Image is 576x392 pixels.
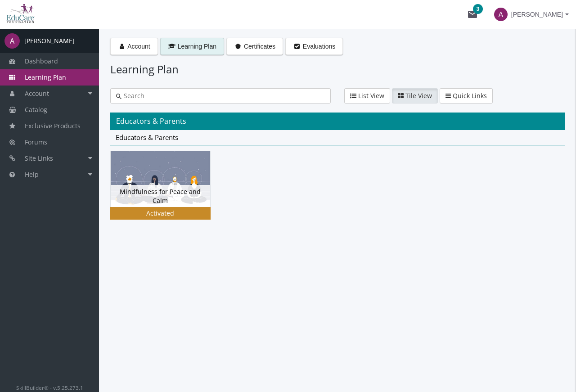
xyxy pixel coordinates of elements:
span: A [494,8,508,21]
i: Learning Plan [168,43,176,50]
span: Educators & Parents [116,133,178,142]
span: Exclusive Products [25,122,81,130]
input: Search [121,91,325,100]
span: Certificates [244,43,275,50]
mat-icon: mail [467,9,478,20]
span: [PERSON_NAME] [511,6,563,23]
span: Learning Plan [25,73,66,81]
div: Mindfulness for Peace and Calm [111,185,210,207]
span: Tile View [405,91,432,100]
i: Certificates [234,43,242,50]
small: SkillBuilder® - v.5.25.273.1 [16,384,83,391]
span: Quick Links [453,91,487,100]
span: Catalog [25,105,47,114]
button: Certificates [226,38,283,55]
span: Site Links [25,154,53,162]
span: List View [358,91,384,100]
i: Evaluations [293,43,301,50]
span: Account [127,43,150,50]
h1: Learning Plan [110,62,565,77]
span: Account [25,89,49,98]
div: Mindfulness for Peace and Calm [110,151,224,233]
div: Activated [112,209,209,218]
span: Evaluations [303,43,335,50]
span: Forums [25,138,47,146]
span: Learning Plan [178,43,216,50]
button: Evaluations [285,38,343,55]
button: Learning Plan [160,38,224,55]
i: Account [118,43,126,50]
span: Educators & Parents [116,116,186,126]
button: Account [110,38,158,55]
span: Help [25,170,39,179]
span: A [4,33,20,49]
span: Dashboard [25,57,58,65]
div: [PERSON_NAME] [24,36,75,45]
